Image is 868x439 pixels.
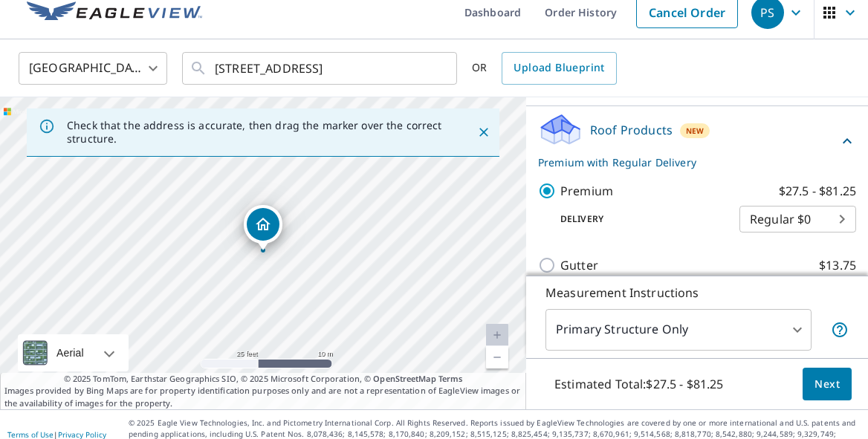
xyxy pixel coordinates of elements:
button: Close [474,123,493,142]
p: Check that the address is accurate, then drag the marker over the correct structure. [67,119,450,146]
p: $27.5 - $81.25 [779,182,856,200]
img: EV Logo [27,1,202,24]
p: $13.75 [819,256,856,274]
button: Next [803,368,852,401]
p: Measurement Instructions [545,284,849,302]
p: Delivery [538,212,739,226]
span: Next [814,375,840,394]
div: Roof ProductsNewPremium with Regular Delivery [538,112,856,170]
a: Upload Blueprint [502,52,616,85]
p: Gutter [560,256,598,274]
div: Dropped pin, building 1, Residential property, 25912 NE 1st Pl Sammamish, WA 98074 [244,205,282,251]
p: Premium [560,182,613,200]
div: Aerial [52,334,88,371]
p: Estimated Total: $27.5 - $81.25 [542,368,736,400]
div: Aerial [18,334,129,371]
a: Terms [438,373,463,384]
a: Current Level 20, Zoom Out [486,346,508,368]
div: OR [472,52,617,85]
p: | [7,430,106,439]
p: Roof Products [590,121,673,139]
span: Upload Blueprint [514,59,604,77]
a: OpenStreetMap [373,373,435,384]
input: Search by address or latitude-longitude [215,48,427,89]
p: Premium with Regular Delivery [538,155,838,170]
div: Regular $0 [739,198,856,240]
div: [GEOGRAPHIC_DATA] [19,48,167,89]
span: New [686,125,704,137]
div: Primary Structure Only [545,309,812,351]
span: © 2025 TomTom, Earthstar Geographics SIO, © 2025 Microsoft Corporation, © [64,373,463,386]
a: Current Level 20, Zoom In Disabled [486,324,508,346]
span: Your report will include only the primary structure on the property. For example, a detached gara... [831,321,849,339]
